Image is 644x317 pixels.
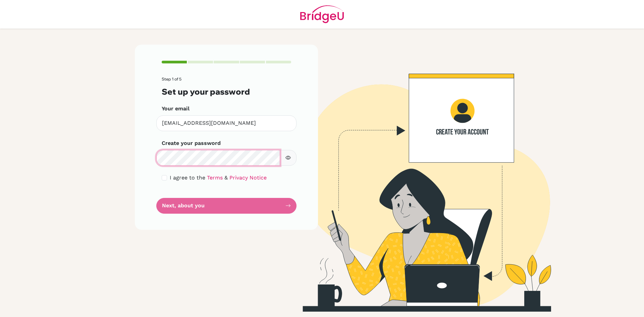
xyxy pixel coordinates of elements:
a: Privacy Notice [229,174,267,181]
a: Terms [207,174,223,181]
h3: Set up your password [162,87,291,97]
label: Create your password [162,139,221,147]
img: Create your account [226,45,609,312]
span: & [224,174,228,181]
span: Step 1 of 5 [162,76,181,82]
input: Insert your email* [156,115,297,131]
span: I agree to the [170,174,205,181]
label: Your email [162,105,190,113]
